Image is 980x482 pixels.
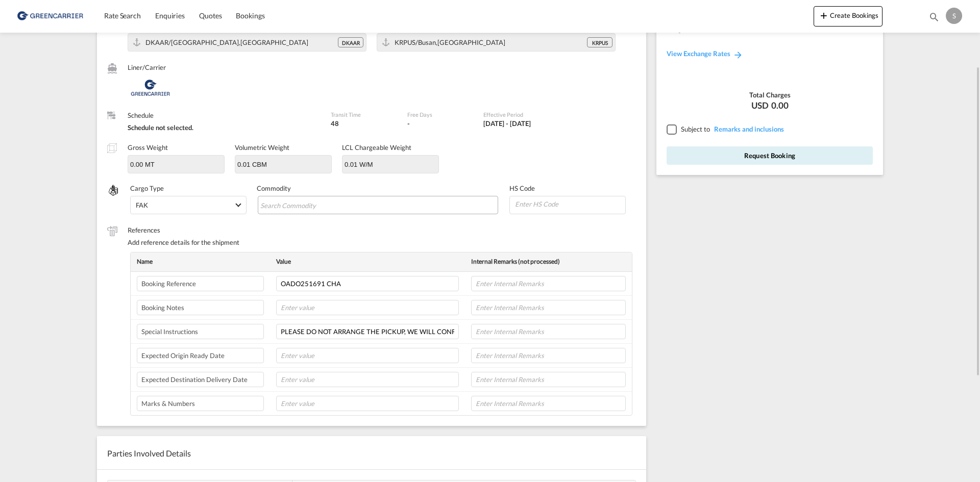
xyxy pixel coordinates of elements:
input: Enter label [137,348,264,363]
label: Schedule [128,111,321,120]
div: S [946,8,962,24]
label: Cargo Type [130,184,247,193]
input: Enter label [137,276,264,291]
th: Value [270,252,465,271]
input: Enter value [276,348,459,363]
div: - [407,119,410,128]
label: HS Code [509,184,626,193]
input: Enter value [276,276,459,291]
label: References [128,225,636,235]
label: Volumetric Weight [235,143,289,151]
span: KRPUS/Busan,Asia Pacific [395,38,505,46]
label: Liner/Carrier [128,63,321,72]
input: Enter label [137,396,264,411]
input: Enter Internal Remarks [471,348,626,363]
span: Parties Involved Details [107,448,191,458]
button: Request Booking [667,146,873,165]
input: Enter value [276,396,459,411]
span: Quotes [199,11,222,20]
div: 01 Aug 2025 - 31 Aug 2025 [483,119,531,128]
div: Greencarrier Consolidators [128,75,321,100]
md-select: Select Cargo type: FAK [130,196,247,214]
th: Name [131,252,270,271]
input: Enter label [137,324,264,339]
input: Enter label [137,372,264,387]
input: Enter value [276,372,459,387]
input: Enter HS Code [514,196,625,212]
label: Transit Time [331,111,397,118]
md-icon: icon-magnify [928,11,940,22]
label: Gross Weight [128,143,168,151]
md-icon: /assets/icons/custom/liner-aaa8ad.svg [107,63,117,73]
input: Enter Internal Remarks [471,324,626,339]
span: REMARKSINCLUSIONS [712,125,784,133]
img: b0b18ec08afe11efb1d4932555f5f09d.png [15,5,84,28]
md-chips-wrap: Chips container with autocompletion. Enter the text area, type text to search, and then use the u... [258,196,499,214]
label: Effective Period [483,111,575,118]
label: LCL Chargeable Weight [342,143,411,151]
a: View Exchange Rates [656,39,753,68]
button: icon-plus 400-fgCreate Bookings [814,6,883,27]
div: KRPUS [587,37,612,47]
img: Greencarrier Consolidators [128,75,173,100]
input: Enter value [276,300,459,315]
span: Rate Search [104,11,141,20]
div: icon-magnify [928,11,940,27]
span: DKAAR/Aarhus,Europe [145,38,308,46]
input: Enter Internal Remarks [471,276,626,291]
label: Free Days [407,111,473,118]
div: DKAAR [338,37,363,47]
span: Subject to [681,125,710,133]
span: 0.00 [771,99,789,112]
div: 48 [331,119,397,128]
input: Enter value [276,324,459,339]
md-icon: icon-arrow-right [733,49,743,60]
div: USD [667,99,873,112]
input: Enter Internal Remarks [471,396,626,411]
input: Enter label [137,300,264,315]
md-icon: icon-plus 400-fg [818,9,830,21]
label: Commodity [257,184,500,193]
div: Total Charges [667,90,873,99]
input: Enter Internal Remarks [471,372,626,387]
span: Bookings [236,11,264,20]
input: Search Commodity [260,197,354,214]
div: Schedule not selected. [128,123,321,132]
input: Enter Internal Remarks [471,300,626,315]
div: FAK [136,201,148,209]
span: Enquiries [155,11,185,20]
th: Internal Remarks (not processed) [465,252,632,271]
div: Add reference details for the shipment [128,238,636,247]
